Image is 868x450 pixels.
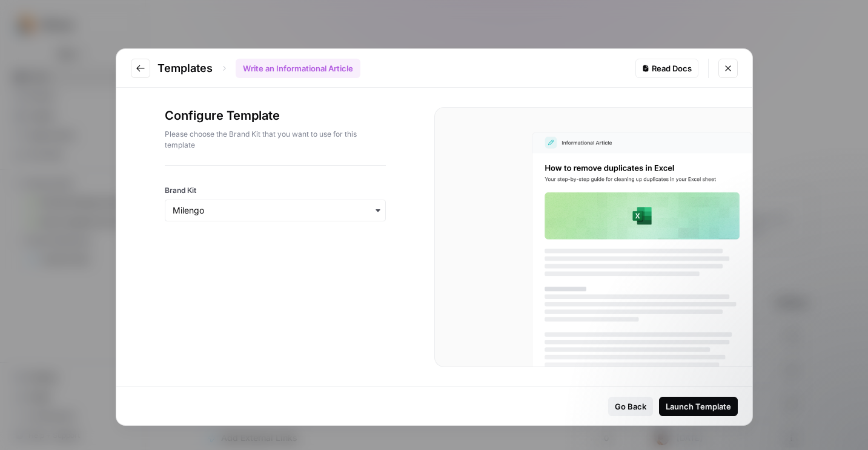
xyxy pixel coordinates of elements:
div: Write an Informational Article [236,59,360,78]
div: Launch Template [666,400,731,412]
a: Read Docs [635,59,698,78]
button: Go to previous step [131,59,150,78]
p: Please choose the Brand Kit that you want to use for this template [165,129,386,151]
input: Milengo [173,204,378,217]
div: Read Docs [642,62,692,74]
div: Go Back [615,400,646,412]
button: Launch Template [659,397,738,416]
div: Templates [157,59,360,78]
label: Brand Kit [165,185,386,196]
button: Go Back [608,397,653,416]
button: Close modal [718,59,738,78]
div: Configure Template [165,107,386,165]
